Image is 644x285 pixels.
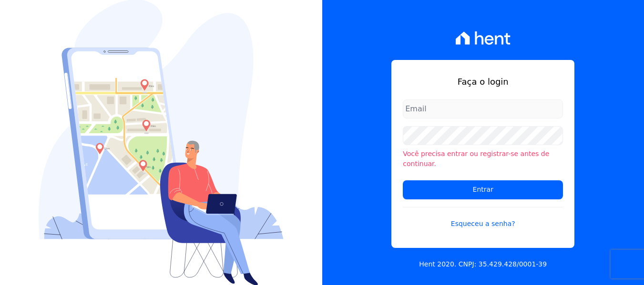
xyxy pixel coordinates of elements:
a: Esqueceu a senha? [403,207,563,229]
input: Entrar [403,180,563,199]
li: Você precisa entrar ou registrar-se antes de continuar. [403,149,563,169]
p: Hent 2020. CNPJ: 35.429.428/0001-39 [419,259,547,269]
h1: Faça o login [403,75,563,88]
input: Email [403,99,563,118]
